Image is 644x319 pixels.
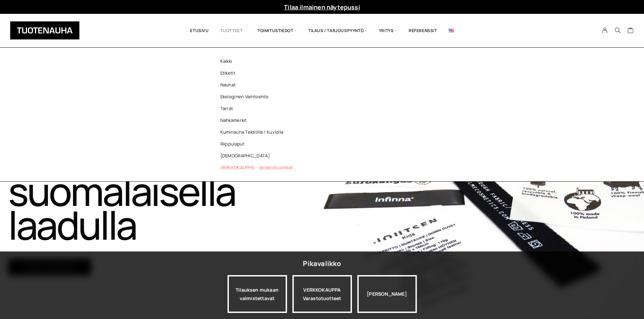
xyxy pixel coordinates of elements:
[303,258,341,270] div: Pikavalikko
[357,275,417,313] div: [PERSON_NAME]
[627,27,634,35] a: Cart
[252,19,303,42] span: Toimitustiedot
[210,162,308,174] a: VERKKOKAUPPA – Varastotuotteet
[598,27,612,33] a: My Account
[449,29,454,32] img: English
[403,19,443,42] a: Referenssit
[373,19,403,42] span: Yritys
[210,79,308,91] a: Nauhat
[292,275,352,313] a: VERKKOKAUPPAVarastotuotteet
[210,138,308,150] a: Riippulaput
[210,55,308,67] a: Kaikki
[210,103,308,114] a: Tarrat
[210,114,308,126] a: Nahkamerkit
[284,3,360,11] a: Tilaa ilmainen näytepussi
[303,19,373,42] span: Tilaus / Tarjouspyyntö
[292,275,352,313] div: VERKKOKAUPPA Varastotuotteet
[210,67,308,79] a: Etiketit
[184,19,214,42] a: Etusivu
[210,150,308,162] a: [DEMOGRAPHIC_DATA]
[611,27,624,33] button: Search
[228,275,287,313] a: Tilauksen mukaan valmistettavat
[8,107,321,242] h1: Tuotemerkit, nauhat ja etiketit suomalaisella laadulla​
[210,126,308,138] a: Kuminauha tekstillä / kuviolla
[215,19,252,42] span: Tuotteet
[210,91,308,103] a: Ekologinen vaihtoehto
[10,21,79,39] img: Tuotenauha Oy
